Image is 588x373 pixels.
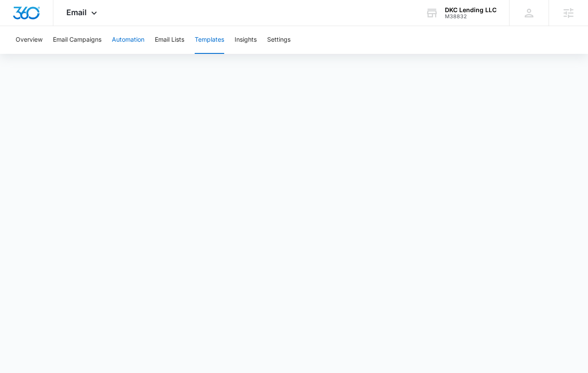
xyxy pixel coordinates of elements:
[53,26,101,54] button: Email Campaigns
[445,13,497,20] div: account id
[66,8,87,17] span: Email
[112,26,144,54] button: Automation
[267,26,291,54] button: Settings
[445,7,497,13] div: account name
[155,26,184,54] button: Email Lists
[16,26,42,54] button: Overview
[195,26,224,54] button: Templates
[235,26,257,54] button: Insights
